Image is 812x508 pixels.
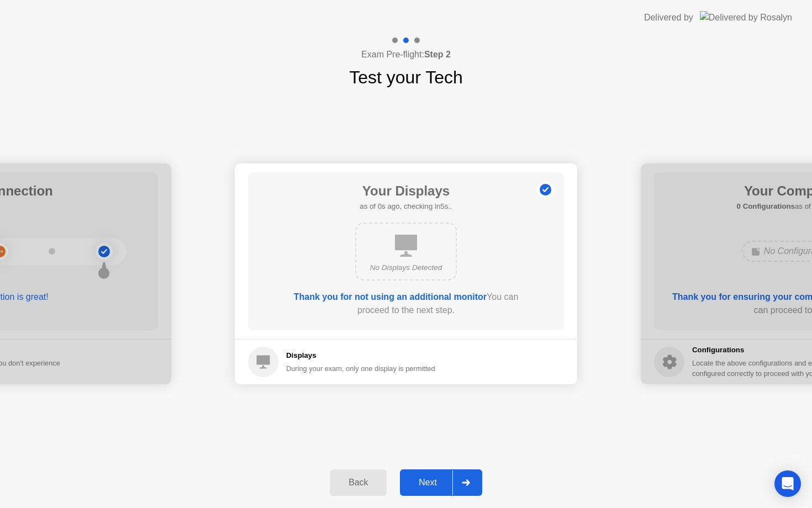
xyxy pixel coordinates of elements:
[360,201,452,212] h5: as of 0s ago, checking in5s..
[294,292,487,301] b: Thank you for not using an additional monitor
[333,478,383,488] div: Back
[349,64,463,91] h1: Test your Tech
[365,262,447,273] div: No Displays Detected
[400,469,482,496] button: Next
[360,181,452,201] h1: Your Displays
[286,350,435,361] h5: Displays
[424,50,451,59] b: Step 2
[700,11,792,24] img: Delivered by Rosalyn
[361,48,451,61] h4: Exam Pre-flight:
[286,363,435,374] div: During your exam, only one display is permitted
[330,469,387,496] button: Back
[774,470,801,497] div: Open Intercom Messenger
[644,11,693,24] div: Delivered by
[403,478,452,488] div: Next
[280,290,532,317] div: You can proceed to the next step.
